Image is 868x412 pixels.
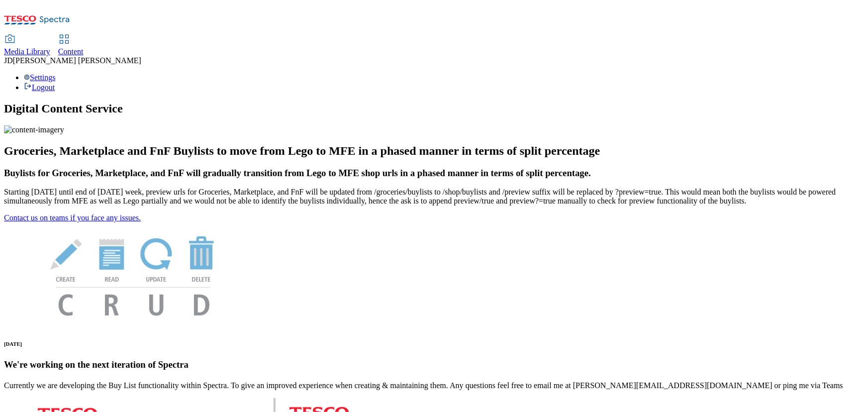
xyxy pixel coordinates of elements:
span: Content [58,47,84,56]
a: Logout [24,83,55,92]
img: content-imagery [4,125,64,134]
p: Starting [DATE] until end of [DATE] week, preview urls for Groceries, Marketplace, and FnF will b... [4,188,864,206]
h6: [DATE] [4,341,864,347]
a: Settings [24,73,56,82]
img: News Image [4,222,263,326]
h3: We're working on the next iteration of Spectra [4,359,864,370]
h3: Buylists for Groceries, Marketplace, and FnF will gradually transition from Lego to MFE shop urls... [4,168,864,179]
a: Content [58,35,84,56]
span: JD [4,56,13,65]
a: Media Library [4,35,50,56]
p: Currently we are developing the Buy List functionality within Spectra. To give an improved experi... [4,381,864,390]
h2: Groceries, Marketplace and FnF Buylists to move from Lego to MFE in a phased manner in terms of s... [4,144,864,158]
span: [PERSON_NAME] [PERSON_NAME] [13,56,141,65]
h1: Digital Content Service [4,102,864,115]
span: Media Library [4,47,50,56]
a: Contact us on teams if you face any issues. [4,213,141,222]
